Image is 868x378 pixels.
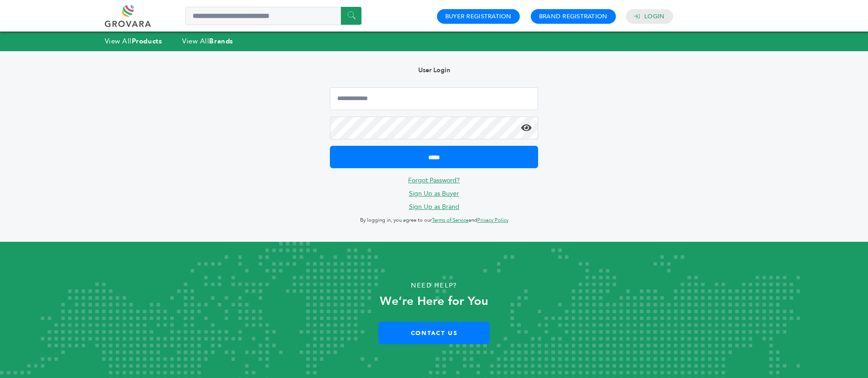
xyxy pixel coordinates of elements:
input: Password [330,117,538,139]
b: User Login [418,66,450,75]
a: Forgot Password? [408,176,460,185]
strong: Products [132,37,162,46]
input: Search a product or brand... [185,7,361,25]
p: Need Help? [43,279,825,293]
strong: We’re Here for You [380,293,488,309]
a: View AllProducts [105,37,162,46]
a: Sign Up as Buyer [409,189,459,198]
a: Sign Up as Brand [409,202,459,211]
a: Terms of Service [432,217,469,224]
a: View AllBrands [182,37,233,46]
a: Login [644,12,664,21]
a: Brand Registration [539,12,608,21]
strong: Brands [209,37,233,46]
a: Buyer Registration [445,12,512,21]
input: Email Address [330,87,538,110]
a: Contact Us [378,322,490,344]
p: By logging in, you agree to our and [330,215,538,226]
a: Privacy Policy [477,217,508,224]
